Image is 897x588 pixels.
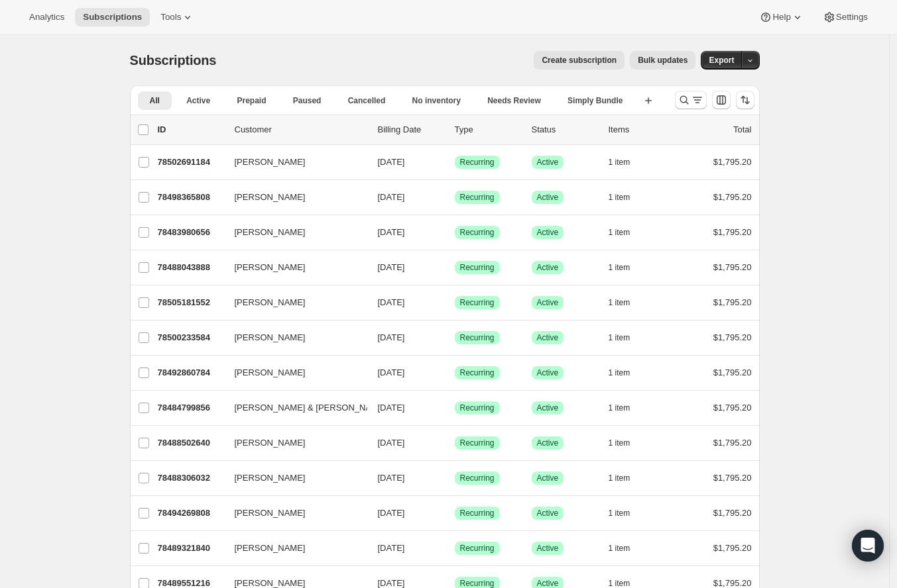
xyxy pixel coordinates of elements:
[235,226,306,239] span: [PERSON_NAME]
[227,292,359,313] button: [PERSON_NAME]
[75,8,150,26] button: Subscriptions
[568,95,623,106] span: Simply Bundle
[609,332,630,343] span: 1 item
[235,123,367,136] p: Customer
[158,123,224,136] p: ID
[158,258,752,277] div: 78488043888[PERSON_NAME][DATE]SuccessRecurringSuccessActive1 item$1,795.20
[713,508,752,518] span: $1,795.20
[158,364,752,382] div: 78492860784[PERSON_NAME][DATE]SuccessRecurringSuccessActive1 item$1,795.20
[158,328,752,347] div: 78500233584[PERSON_NAME][DATE]SuccessRecurringSuccessActive1 item$1,795.20
[293,95,322,106] span: Paused
[158,436,224,450] p: 78488502640
[460,297,495,308] span: Recurring
[158,153,752,171] div: 78502691184[PERSON_NAME][DATE]SuccessRecurringSuccessActive1 item$1,795.20
[378,192,405,202] span: [DATE]
[138,113,208,126] button: More views
[836,12,868,23] span: Settings
[713,297,752,307] span: $1,795.20
[532,123,598,136] p: Status
[227,467,359,489] button: [PERSON_NAME]
[235,542,306,555] span: [PERSON_NAME]
[378,262,405,272] span: [DATE]
[158,226,224,239] p: 78483980656
[158,296,224,309] p: 78505181552
[537,473,559,483] span: Active
[713,473,752,483] span: $1,795.20
[378,438,405,448] span: [DATE]
[537,543,559,554] span: Active
[487,95,541,106] span: Needs Review
[675,91,707,109] button: Search and filter results
[378,543,405,553] span: [DATE]
[460,367,495,378] span: Recurring
[235,156,306,169] span: [PERSON_NAME]
[237,95,266,106] span: Prepaid
[713,543,752,553] span: $1,795.20
[378,297,405,307] span: [DATE]
[235,191,306,204] span: [PERSON_NAME]
[378,403,405,413] span: [DATE]
[158,261,224,274] p: 78488043888
[537,508,559,518] span: Active
[460,192,495,203] span: Recurring
[537,438,559,448] span: Active
[460,332,495,343] span: Recurring
[227,397,359,418] button: [PERSON_NAME] & [PERSON_NAME]
[227,503,359,524] button: [PERSON_NAME]
[638,91,659,110] button: Create new view
[609,469,645,487] button: 1 item
[460,438,495,448] span: Recurring
[537,403,559,413] span: Active
[713,192,752,202] span: $1,795.20
[609,157,630,168] span: 1 item
[235,366,306,379] span: [PERSON_NAME]
[537,227,559,238] span: Active
[460,227,495,238] span: Recurring
[609,227,630,238] span: 1 item
[713,157,752,167] span: $1,795.20
[609,192,630,203] span: 1 item
[412,95,461,106] span: No inventory
[378,123,444,136] p: Billing Date
[158,539,752,558] div: 78489321840[PERSON_NAME][DATE]SuccessRecurringSuccessActive1 item$1,795.20
[709,55,734,66] span: Export
[378,578,405,588] span: [DATE]
[378,367,405,377] span: [DATE]
[227,257,359,278] button: [PERSON_NAME]
[158,504,752,522] div: 78494269808[PERSON_NAME][DATE]SuccessRecurringSuccessActive1 item$1,795.20
[630,51,695,70] button: Bulk updates
[542,55,617,66] span: Create subscription
[150,95,160,106] span: All
[235,261,306,274] span: [PERSON_NAME]
[378,227,405,237] span: [DATE]
[158,471,224,485] p: 78488306032
[227,327,359,348] button: [PERSON_NAME]
[736,91,754,109] button: Sort the results
[609,508,630,518] span: 1 item
[378,332,405,342] span: [DATE]
[701,51,742,70] button: Export
[609,188,645,207] button: 1 item
[227,152,359,173] button: [PERSON_NAME]
[638,55,688,66] span: Bulk updates
[460,543,495,554] span: Recurring
[713,367,752,377] span: $1,795.20
[733,123,751,136] p: Total
[815,8,876,26] button: Settings
[609,399,645,417] button: 1 item
[537,157,559,168] span: Active
[609,438,630,448] span: 1 item
[158,434,752,452] div: 78488502640[PERSON_NAME][DATE]SuccessRecurringSuccessActive1 item$1,795.20
[152,8,202,26] button: Tools
[130,53,217,68] span: Subscriptions
[227,222,359,243] button: [PERSON_NAME]
[235,331,306,344] span: [PERSON_NAME]
[460,508,495,518] span: Recurring
[609,297,630,308] span: 1 item
[158,507,224,520] p: 78494269808
[713,438,752,448] span: $1,795.20
[235,401,387,415] span: [PERSON_NAME] & [PERSON_NAME]
[537,367,559,378] span: Active
[378,473,405,483] span: [DATE]
[537,297,559,308] span: Active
